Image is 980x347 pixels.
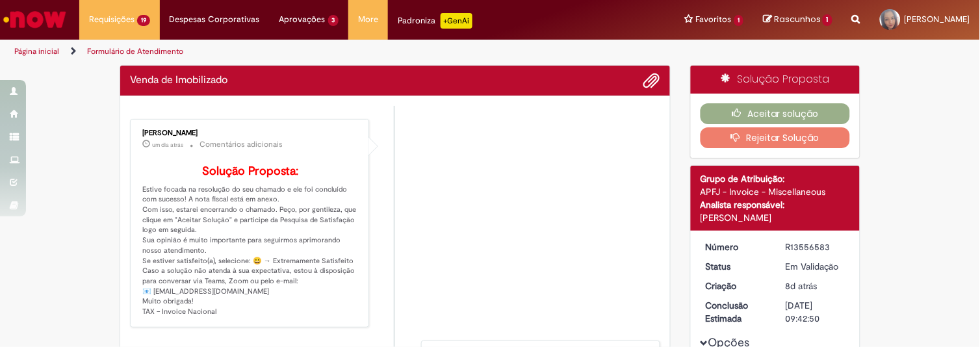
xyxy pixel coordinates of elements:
[785,260,845,273] div: Em Validação
[441,13,472,29] p: +GenAi
[87,46,183,57] a: Formulário de Atendimento
[774,13,821,25] span: Rascunhos
[10,40,643,64] ul: Trilhas de página
[691,66,860,94] div: Solução Proposta
[823,14,832,26] span: 1
[142,165,359,317] p: Estive focada na resolução do seu chamado e ele foi concluído com sucesso! A nota fiscal está em ...
[734,15,744,26] span: 1
[130,75,227,86] h2: Venda de Imobilizado Histórico de tíquete
[142,129,359,137] div: [PERSON_NAME]
[1,6,68,32] img: ServiceNow
[358,13,378,26] span: More
[152,141,183,149] span: um dia atrás
[14,46,59,57] a: Página inicial
[279,13,326,26] span: Aprovações
[701,172,851,185] div: Grupo de Atribuição:
[905,14,970,25] span: [PERSON_NAME]
[89,13,135,26] span: Requisições
[785,279,845,292] div: 22/09/2025 17:23:05
[701,211,851,224] div: [PERSON_NAME]
[701,103,851,124] button: Aceitar solução
[328,15,339,26] span: 3
[202,164,298,179] b: Solução Proposta:
[137,15,150,26] span: 19
[643,72,660,89] button: Adicionar anexos
[785,280,817,292] time: 22/09/2025 17:23:05
[200,139,283,150] small: Comentários adicionais
[785,240,845,253] div: R13556583
[696,13,732,26] span: Favoritos
[152,141,183,149] time: 29/09/2025 16:08:11
[696,260,776,273] dt: Status
[763,14,832,26] a: Rascunhos
[696,279,776,292] dt: Criação
[701,185,851,198] div: APFJ - Invoice - Miscellaneous
[696,240,776,253] dt: Número
[398,13,472,29] div: Padroniza
[170,13,260,26] span: Despesas Corporativas
[785,280,817,292] span: 8d atrás
[701,198,851,211] div: Analista responsável:
[696,299,776,325] dt: Conclusão Estimada
[785,299,845,325] div: [DATE] 09:42:50
[701,127,851,148] button: Rejeitar Solução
